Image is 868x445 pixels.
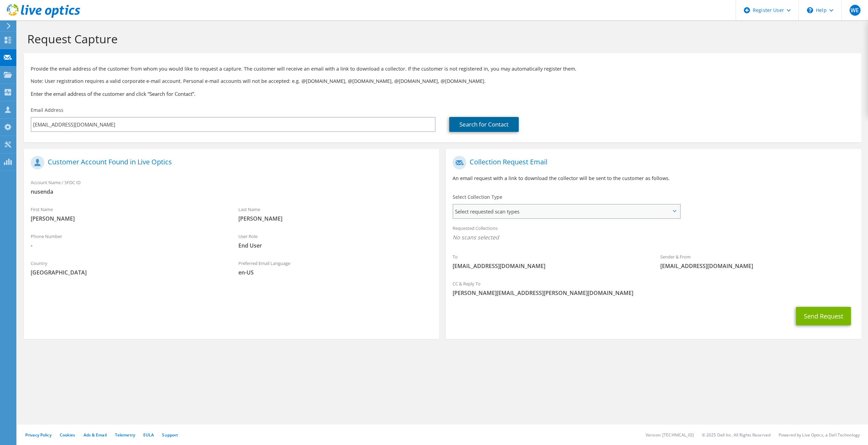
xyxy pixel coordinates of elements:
[24,175,439,199] div: Account Name / SFDC ID
[31,107,63,114] label: Email Address
[60,432,75,438] a: Cookies
[115,432,135,438] a: Telemetry
[702,432,770,438] li: © 2025 Dell Inc. All Rights Reserved
[796,307,851,325] button: Send Request
[453,262,647,270] span: [EMAIL_ADDRESS][DOMAIN_NAME]
[31,215,225,222] span: [PERSON_NAME]
[453,194,502,201] label: Select Collection Type
[779,432,860,438] li: Powered by Live Optics, a Dell Technology
[31,269,225,276] span: [GEOGRAPHIC_DATA]
[232,202,439,226] div: Last Name
[238,269,432,276] span: en-US
[162,432,178,438] a: Support
[807,7,813,13] svg: \n
[453,234,854,241] span: No scans selected
[143,432,154,438] a: EULA
[31,156,429,169] h1: Customer Account Found in Live Optics
[453,175,854,182] p: An email request with a link to download the collector will be sent to the customer as follows.
[31,90,854,98] h3: Enter the email address of the customer and click “Search for Contact”.
[24,202,232,226] div: First Name
[24,229,232,253] div: Phone Number
[446,221,861,246] div: Requested Collections
[31,188,432,195] span: nusenda
[453,156,851,169] h1: Collection Request Email
[850,5,860,16] span: WE
[31,65,854,73] p: Provide the email address of the customer from whom you would like to request a capture. The cust...
[446,250,653,273] div: To
[232,229,439,253] div: User Role
[646,432,694,438] li: Version: [TECHNICAL_ID]
[31,77,854,85] p: Note: User registration requires a valid corporate e-mail account. Personal e-mail accounts will ...
[27,32,854,46] h1: Request Capture
[232,256,439,280] div: Preferred Email Language
[453,205,679,218] span: Select requested scan types
[238,215,432,222] span: [PERSON_NAME]
[453,289,854,297] span: [PERSON_NAME][EMAIL_ADDRESS][PERSON_NAME][DOMAIN_NAME]
[24,256,232,280] div: Country
[25,432,52,438] a: Privacy Policy
[446,277,861,300] div: CC & Reply To
[238,242,432,249] span: End User
[660,262,854,270] span: [EMAIL_ADDRESS][DOMAIN_NAME]
[84,432,107,438] a: Ads & Email
[449,117,519,132] a: Search for Contact
[31,242,225,249] span: -
[653,250,861,273] div: Sender & From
